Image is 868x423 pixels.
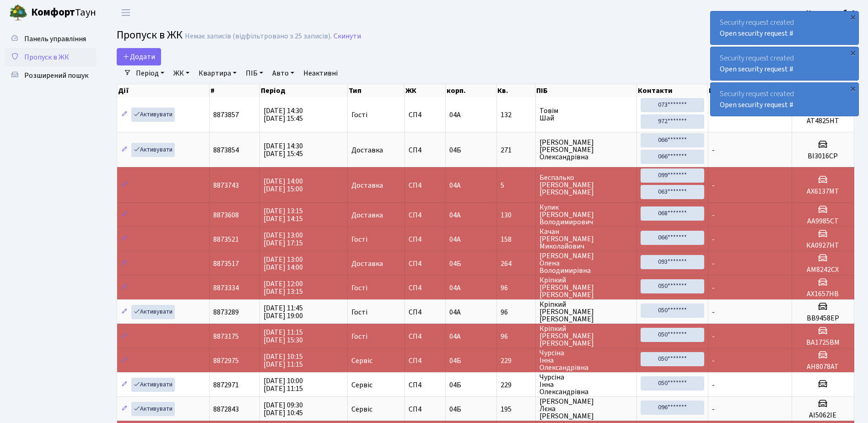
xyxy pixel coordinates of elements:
[351,146,383,154] span: Доставка
[351,111,367,119] span: Гості
[712,145,715,155] span: -
[213,404,239,414] span: 8872843
[539,349,633,371] span: Чурсіна Інна Олександрівна
[720,100,793,110] a: Open security request #
[449,145,461,155] span: 04Б
[131,305,175,319] a: Активувати
[213,380,239,390] span: 8872971
[501,284,532,292] span: 96
[501,406,532,413] span: 195
[264,303,303,321] span: [DATE] 11:45 [DATE] 19:00
[213,180,239,190] span: 8873743
[409,406,442,413] span: СП4
[806,7,857,18] a: Консьєрж б. 4.
[712,404,715,414] span: -
[449,404,461,414] span: 04Б
[213,234,239,244] span: 8873521
[264,400,303,418] span: [DATE] 09:30 [DATE] 10:45
[409,236,442,243] span: СП4
[796,363,850,371] h5: АН8078АТ
[351,182,383,189] span: Доставка
[213,259,239,269] span: 8873517
[501,260,532,267] span: 264
[264,176,303,194] span: [DATE] 14:00 [DATE] 15:00
[539,107,633,122] span: Товім Шай
[114,5,137,20] button: Переключити навігацію
[712,356,715,366] span: -
[501,111,532,119] span: 132
[806,8,857,18] b: Консьєрж б. 4.
[711,11,858,44] div: Security request created
[449,307,461,317] span: 04А
[539,374,633,396] span: Чурсіна Інна Олександрівна
[351,309,367,316] span: Гості
[449,356,461,366] span: 04Б
[24,70,88,81] span: Розширений пошук
[213,145,239,155] span: 8873854
[5,66,96,85] a: Розширений пошук
[131,378,175,392] a: Активувати
[539,228,633,250] span: Качан [PERSON_NAME] Миколайович
[213,331,239,342] span: 8873175
[131,402,175,416] a: Активувати
[213,356,239,366] span: 8872975
[132,65,168,81] a: Період
[539,174,633,196] span: Беспалько [PERSON_NAME] [PERSON_NAME]
[31,5,75,20] b: Комфорт
[334,32,361,41] a: Скинути
[712,380,715,390] span: -
[117,27,183,43] span: Пропуск в ЖК
[501,309,532,316] span: 96
[501,333,532,340] span: 96
[351,406,372,413] span: Сервіс
[496,84,535,97] th: Кв.
[213,283,239,293] span: 8873334
[501,211,532,219] span: 130
[264,376,303,394] span: [DATE] 10:00 [DATE] 11:15
[720,28,793,38] a: Open security request #
[449,180,461,190] span: 04А
[539,277,633,298] span: Кріпкий [PERSON_NAME] [PERSON_NAME]
[539,398,633,420] span: [PERSON_NAME] Лєна [PERSON_NAME]
[131,108,175,122] a: Активувати
[185,32,332,41] div: Немає записів (відфільтровано з 25 записів).
[117,84,210,97] th: Дії
[409,111,442,119] span: СП4
[409,381,442,389] span: СП4
[264,327,303,345] span: [DATE] 11:15 [DATE] 15:30
[131,143,175,157] a: Активувати
[796,117,850,125] h5: AT4825HT
[796,290,850,298] h5: АХ1657НВ
[269,65,298,81] a: Авто
[712,307,715,317] span: -
[351,211,383,219] span: Доставка
[449,283,461,293] span: 04А
[712,283,715,293] span: -
[351,284,367,292] span: Гості
[711,83,858,116] div: Security request created
[351,260,383,267] span: Доставка
[351,381,372,389] span: Сервіс
[848,48,857,57] div: ×
[409,309,442,316] span: СП4
[796,266,850,274] h5: AM8242CX
[712,210,715,220] span: -
[449,331,461,342] span: 04А
[449,380,461,390] span: 04Б
[351,357,372,364] span: Сервіс
[535,84,637,97] th: ПІБ
[409,146,442,154] span: СП4
[264,255,303,272] span: [DATE] 13:00 [DATE] 14:00
[449,210,461,220] span: 04А
[796,241,850,250] h5: КА0927НТ
[539,139,633,161] span: [PERSON_NAME] [PERSON_NAME] Олександрівна
[848,12,857,22] div: ×
[501,236,532,243] span: 158
[24,52,69,62] span: Пропуск в ЖК
[712,331,715,342] span: -
[213,110,239,120] span: 8873857
[213,307,239,317] span: 8873289
[117,48,161,65] a: Додати
[5,30,96,48] a: Панель управління
[195,65,240,81] a: Квартира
